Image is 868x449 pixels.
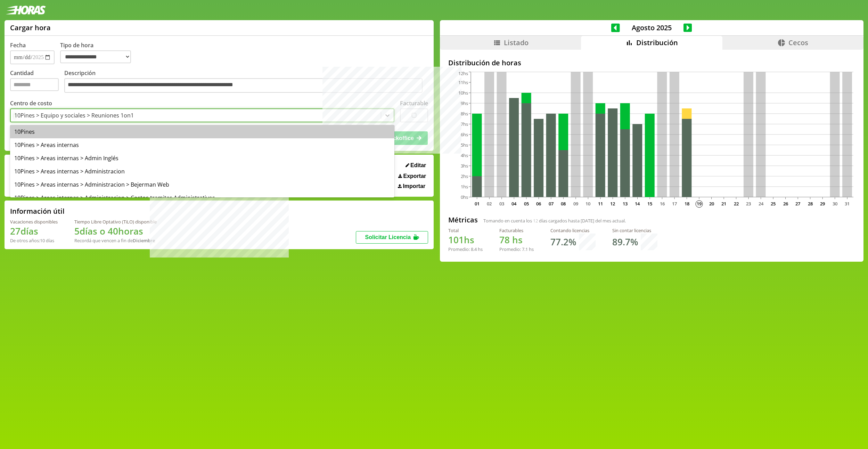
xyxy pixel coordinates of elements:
[623,201,628,207] text: 13
[636,38,678,47] span: Distribución
[356,231,428,244] button: Solicitar Licencia
[461,194,468,200] tspan: 0hs
[400,99,428,107] label: Facturable
[499,234,510,246] span: 78
[403,173,426,179] span: Exportar
[475,201,480,207] text: 01
[533,218,538,224] span: 12
[6,6,46,15] img: logotipo
[709,201,714,207] text: 20
[612,236,638,248] h1: 89.7 %
[771,201,776,207] text: 25
[461,152,468,158] tspan: 4hs
[783,201,788,207] text: 26
[10,206,65,216] h2: Información útil
[10,78,59,91] input: Cantidad
[487,201,492,207] text: 02
[365,234,411,240] span: Solicitar Licencia
[499,234,534,246] h1: hs
[10,138,394,152] div: 10Pines > Areas internas
[403,183,425,189] span: Importar
[536,201,541,207] text: 06
[504,38,529,47] span: Listado
[461,111,468,117] tspan: 8hs
[549,201,554,207] text: 07
[64,69,428,95] label: Descripción
[10,99,52,107] label: Centro de costo
[448,215,478,224] h2: Métricas
[461,183,468,190] tspan: 1hs
[684,201,689,207] text: 18
[647,201,652,207] text: 15
[396,173,428,180] button: Exportar
[10,225,58,237] h1: 27 días
[734,201,739,207] text: 22
[458,70,468,76] tspan: 12hs
[635,201,640,207] text: 14
[746,201,751,207] text: 23
[499,201,504,207] text: 03
[721,201,726,207] text: 21
[10,178,394,191] div: 10Pines > Areas internas > Administracion > Bejerman Web
[448,58,855,67] h2: Distribución de horas
[461,131,468,138] tspan: 6hs
[461,173,468,179] tspan: 2hs
[461,142,468,148] tspan: 5hs
[10,237,58,244] div: De otros años: 10 días
[10,69,64,95] label: Cantidad
[10,41,26,49] label: Fecha
[458,79,468,85] tspan: 11hs
[660,201,664,207] text: 16
[461,163,468,169] tspan: 3hs
[461,121,468,127] tspan: 7hs
[586,201,590,207] text: 10
[499,246,534,252] div: Promedio: hs
[672,201,677,207] text: 17
[448,246,483,252] div: Promedio: hs
[403,162,428,169] button: Editar
[362,135,414,141] span: Enviar al backoffice
[598,201,603,207] text: 11
[74,225,157,237] h1: 5 días o 40 horas
[10,152,394,165] div: 10Pines > Areas internas > Admin Inglés
[573,201,578,207] text: 09
[511,201,517,207] text: 04
[448,234,483,246] h1: hs
[74,219,157,225] div: Tiempo Libre Optativo (TiLO) disponible
[410,162,426,169] span: Editar
[833,201,837,207] text: 30
[10,191,394,204] div: 10Pines > Areas internas > Administracion > Costos tramites Administrativos
[74,237,157,244] div: Recordá que vencen a fin de
[10,219,58,225] div: Vacaciones disponibles
[499,227,534,234] div: Facturables
[759,201,764,207] text: 24
[471,246,477,252] span: 8.4
[483,218,626,224] span: Tomando en cuenta los días cargados hasta [DATE] del mes actual.
[550,227,596,234] div: Contando licencias
[448,234,464,246] span: 101
[10,125,394,138] div: 10Pines
[10,23,51,32] h1: Cargar hora
[10,165,394,178] div: 10Pines > Areas internas > Administracion
[133,237,155,244] b: Diciembre
[620,23,683,32] span: Agosto 2025
[448,227,483,234] div: Total
[550,236,576,248] h1: 77.2 %
[612,227,657,234] div: Sin contar licencias
[461,100,468,106] tspan: 9hs
[697,201,702,207] text: 19
[845,201,850,207] text: 31
[788,38,808,47] span: Cecos
[610,201,615,207] text: 12
[522,246,528,252] span: 7.1
[524,201,529,207] text: 05
[60,41,137,64] label: Tipo de hora
[808,201,813,207] text: 28
[60,50,131,63] select: Tipo de hora
[458,90,468,96] tspan: 10hs
[820,201,825,207] text: 29
[64,78,423,93] textarea: Descripción
[14,112,134,119] div: 10Pines > Equipo y sociales > Reuniones 1on1
[795,201,800,207] text: 27
[561,201,566,207] text: 08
